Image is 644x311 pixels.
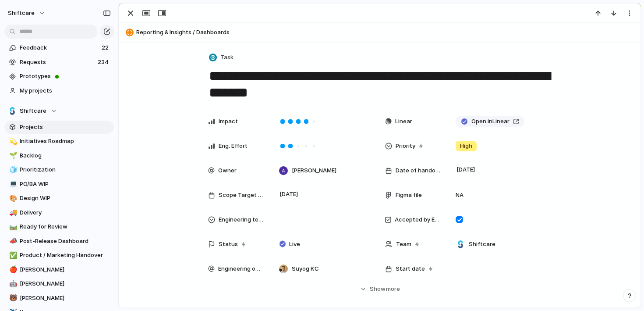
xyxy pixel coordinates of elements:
[292,265,319,273] span: Suyog KC
[471,117,510,126] span: Open in Linear
[123,25,637,39] button: Reporting & Insights / Dashboards
[4,263,114,276] a: 🍎[PERSON_NAME]
[9,150,15,161] div: 🌱
[219,142,248,150] span: Eng. Effort
[8,194,17,203] button: 🎨
[396,191,422,200] span: Figma file
[4,277,114,290] a: 🤖[PERSON_NAME]
[20,222,111,231] span: Ready for Review
[8,251,17,260] button: ✅
[9,250,15,261] div: ✅
[456,116,524,127] a: Open inLinear
[20,251,111,260] span: Product / Marketing Handover
[4,163,114,176] a: 🧊Prioritization
[219,215,264,224] span: Engineering team
[8,151,17,160] button: 🌱
[4,56,114,69] a: Requests234
[4,149,114,162] div: 🌱Backlog
[8,265,17,274] button: 🍎
[20,194,111,203] span: Design WIP
[4,206,114,219] a: 🚚Delivery
[20,208,111,217] span: Delivery
[219,191,264,200] span: Scope Target Date
[9,165,15,175] div: 🧊
[9,222,15,232] div: 🛤️
[395,215,441,224] span: Accepted by Engineering
[8,237,17,246] button: 📣
[8,294,17,303] button: 🐻
[9,279,15,289] div: 🤖
[469,240,495,249] span: Shiftcare
[4,6,50,20] button: shiftcare
[4,121,114,134] a: Projects
[370,285,386,293] span: Show
[460,142,472,150] span: High
[20,180,111,189] span: PO/BA WIP
[20,237,111,246] span: Post-Release Dashboard
[4,220,114,233] a: 🛤️Ready for Review
[4,235,114,248] a: 📣Post-Release Dashboard
[4,41,114,54] a: Feedback22
[20,151,111,160] span: Backlog
[20,165,111,174] span: Prioritization
[8,137,17,146] button: 💫
[20,107,46,115] span: Shiftcare
[8,222,17,231] button: 🛤️
[8,208,17,217] button: 🚚
[4,135,114,148] a: 💫Initiatives Roadmap
[452,191,467,200] span: NA
[8,279,17,288] button: 🤖
[207,51,236,64] button: Task
[20,43,99,52] span: Feedback
[8,180,17,189] button: 💻
[4,249,114,262] a: ✅Product / Marketing Handover
[218,265,264,273] span: Engineering owner
[9,193,15,204] div: 🎨
[208,281,552,297] button: Showmore
[396,240,411,249] span: Team
[4,192,114,205] a: 🎨Design WIP
[9,136,15,147] div: 💫
[98,58,110,67] span: 234
[20,265,111,274] span: [PERSON_NAME]
[4,292,114,305] a: 🐻[PERSON_NAME]
[219,117,238,126] span: Impact
[20,294,111,303] span: [PERSON_NAME]
[20,137,111,146] span: Initiatives Roadmap
[8,165,17,174] button: 🧊
[395,117,412,126] span: Linear
[396,166,441,175] span: Date of handover
[9,207,15,218] div: 🚚
[277,189,301,200] span: [DATE]
[4,84,114,97] a: My projects
[4,104,114,118] button: Shiftcare
[9,236,15,246] div: 📣
[454,164,478,175] span: [DATE]
[219,240,238,249] span: Status
[220,53,234,62] span: Task
[136,28,637,37] span: Reporting & Insights / Dashboards
[396,142,415,150] span: Priority
[289,240,300,249] span: Live
[4,178,114,191] a: 💻PO/BA WIP
[8,9,35,18] span: shiftcare
[4,70,114,83] a: Prototypes
[396,265,425,273] span: Start date
[20,123,111,132] span: Projects
[292,166,336,175] span: [PERSON_NAME]
[218,166,237,175] span: Owner
[20,72,111,81] span: Prototypes
[9,293,15,303] div: 🐻
[9,265,15,275] div: 🍎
